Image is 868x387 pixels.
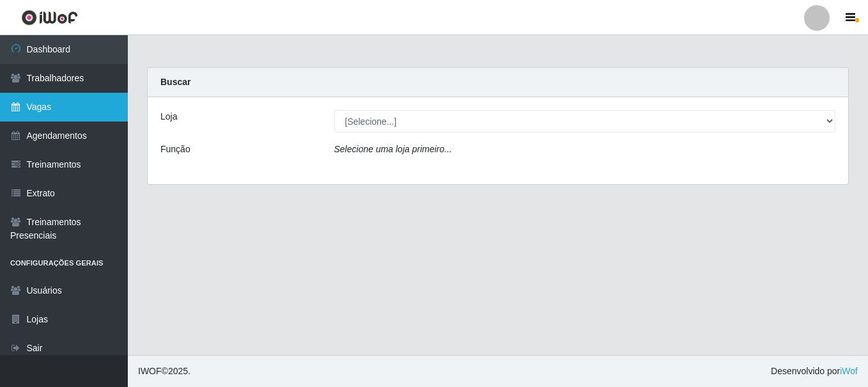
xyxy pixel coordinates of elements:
[334,144,452,154] i: Selecione uma loja primeiro...
[21,10,78,26] img: CoreUI Logo
[160,110,177,123] label: Loja
[160,77,190,87] strong: Buscar
[160,143,190,156] label: Função
[138,365,190,378] span: © 2025 .
[771,365,858,378] span: Desenvolvido por
[138,366,162,376] span: IWOF
[840,366,858,376] a: iWof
